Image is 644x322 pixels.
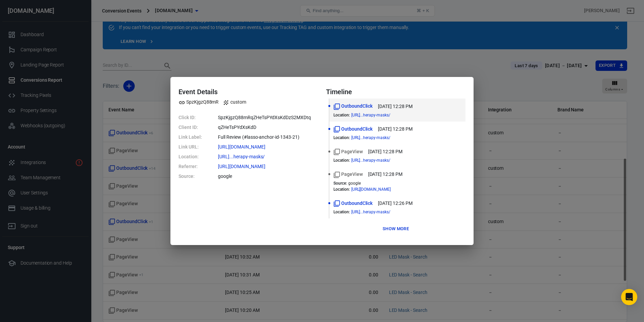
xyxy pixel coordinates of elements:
[179,134,202,141] dt: Link Label:
[223,99,246,106] span: Integration
[621,289,637,305] div: Open Intercom Messenger
[179,88,318,96] h4: Event Details
[179,153,202,160] dt: Location:
[333,148,363,155] span: Standard event name
[333,171,363,178] span: Standard event name
[333,126,373,133] span: Standard event name
[218,144,277,149] span: https://glokore.com/ledmask/pre4/?affId=nva&unit=1&uid=2593&c2=736&c1=430&sub5=--CLICK-ID--
[381,224,411,234] button: Show more
[378,126,412,133] time: 2025-10-13T12:28:42+11:00
[368,171,402,178] time: 2025-10-13T12:28:32+11:00
[378,200,412,207] time: 2025-10-13T12:26:46+11:00
[333,200,373,207] span: Standard event name
[333,113,350,117] dt: Location :
[351,210,402,214] span: https://thetrustedshopper.com/best-red-light-therapy-masks/
[179,173,202,180] dt: Source:
[333,135,350,140] dt: Location :
[218,164,277,169] span: https://www.google.com/
[179,124,202,131] dt: Client ID:
[179,99,219,106] span: Property
[378,103,412,110] time: 2025-10-13T12:28:45+11:00
[351,136,402,140] span: https://thetrustedshopper.com/best-red-light-therapy-masks/
[333,103,373,110] span: Standard event name
[179,163,202,170] dt: Referrer:
[218,124,318,131] dd: qZHeTsPYdXsKdD
[218,134,318,141] dd: Full Review (#lasso-anchor-id-1343-21)
[218,173,318,180] dd: google
[348,181,361,186] span: google
[333,187,350,192] dt: Location :
[333,210,350,214] dt: Location :
[333,158,350,163] dt: Location :
[351,158,402,162] span: https://thetrustedshopper.com/best-red-light-therapy-masks/
[179,114,202,121] dt: Click ID:
[179,143,202,151] dt: Link URL:
[351,113,402,117] span: https://thetrustedshopper.com/best-red-light-therapy-masks/
[218,154,277,159] span: https://thetrustedshopper.com/best-red-light-therapy-masks/
[351,187,403,191] span: https://thetrustedshopper.com/
[333,181,347,186] dt: Source :
[218,114,318,121] dd: SpzKjgzQ88mRqZHeTsPYdXsKdDzS2MXDtq
[368,148,402,155] time: 2025-10-13T12:28:35+11:00
[326,88,465,96] h4: Timeline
